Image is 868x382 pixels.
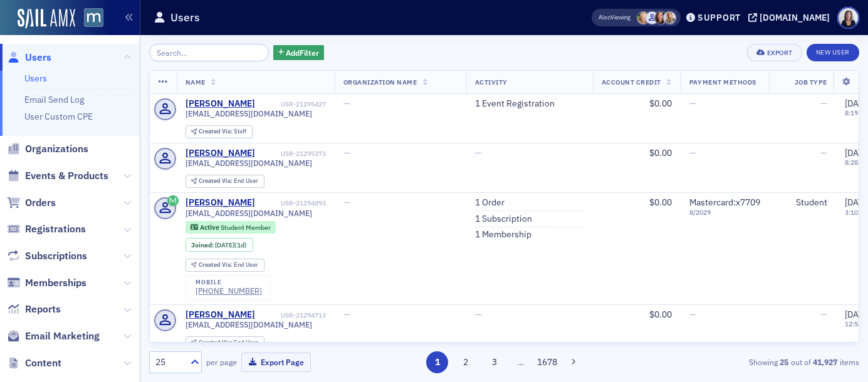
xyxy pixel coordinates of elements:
a: Users [24,73,47,84]
span: [EMAIL_ADDRESS][DOMAIN_NAME] [186,158,312,168]
span: $0.00 [649,197,672,208]
button: Export Page [241,353,311,372]
div: Staff [199,128,246,135]
span: — [343,309,350,320]
img: SailAMX [18,9,75,29]
div: Created Via: End User [186,336,264,349]
span: — [343,147,350,158]
span: Add Filter [286,47,319,58]
a: Orders [7,196,56,210]
span: — [689,147,696,158]
span: Memberships [25,276,86,290]
img: SailAMX [84,8,103,28]
div: USR-21294713 [257,311,326,319]
button: 2 [455,351,477,373]
a: Content [7,356,61,370]
button: AddFilter [273,45,325,61]
a: Registrations [7,222,86,236]
span: Student Member [221,223,271,232]
a: View Homepage [75,8,103,29]
div: Created Via: End User [186,175,264,188]
a: [PERSON_NAME] [186,197,255,209]
div: Export [767,49,793,56]
input: Search… [149,44,269,61]
span: Mastercard : x7709 [689,197,760,208]
button: 3 [483,351,505,373]
div: Showing out of items [631,356,859,368]
div: USR-21294893 [257,199,326,207]
span: — [343,98,350,109]
span: Created Via : [199,261,234,269]
span: Subscriptions [25,249,87,263]
span: $0.00 [649,147,672,158]
span: Active [200,223,221,232]
span: — [475,147,482,158]
div: Support [698,12,741,23]
a: [PHONE_NUMBER] [196,286,262,296]
div: End User [199,339,258,346]
span: Orders [25,196,56,210]
button: 1678 [536,351,558,373]
strong: 41,927 [811,356,840,368]
div: USR-21295373 [257,150,326,158]
span: Job Type [795,78,827,86]
div: 25 [155,356,183,369]
strong: 25 [778,356,791,368]
div: End User [199,178,258,185]
span: Organization Name [343,78,417,86]
span: Created Via : [199,127,234,135]
div: Joined: 2025-09-03 00:00:00 [186,238,253,252]
span: Email Marketing [25,329,100,343]
span: — [820,98,827,109]
span: Created Via : [199,338,234,346]
span: Reports [25,302,61,316]
div: Created Via: End User [186,259,264,272]
span: $0.00 [649,309,672,320]
span: — [820,309,827,320]
h1: Users [170,10,200,25]
a: 1 Subscription [475,214,532,225]
span: Justin Chase [646,11,659,24]
span: Users [25,51,51,65]
span: $0.00 [649,98,672,109]
a: Email Marketing [7,329,100,343]
div: Also [599,13,610,21]
a: 1 Event Registration [475,98,555,110]
span: Rebekah Olson [637,11,650,24]
span: [DATE] [215,240,234,249]
a: [PERSON_NAME] [186,309,255,321]
a: Users [7,51,51,65]
label: per page [206,356,237,368]
a: Email Send Log [24,94,84,105]
a: Subscriptions [7,249,87,263]
span: — [689,98,696,109]
a: Memberships [7,276,86,290]
div: Created Via: Staff [186,125,253,138]
div: USR-21295427 [257,100,326,108]
span: Profile [837,7,859,29]
span: [EMAIL_ADDRESS][DOMAIN_NAME] [186,320,312,329]
a: 1 Order [475,197,505,209]
a: Organizations [7,142,88,156]
a: New User [807,44,859,61]
span: Joined : [191,241,215,249]
a: User Custom CPE [24,111,93,122]
a: Events & Products [7,169,108,183]
span: Account Credit [602,78,661,86]
span: Payment Methods [689,78,756,86]
span: Events & Products [25,169,108,183]
a: 1 Membership [475,229,531,240]
a: Active Student Member [191,224,270,232]
span: — [689,309,696,320]
a: [PERSON_NAME] [186,98,255,110]
span: Activity [475,78,508,86]
span: Organizations [25,142,88,156]
div: [DOMAIN_NAME] [760,12,830,23]
span: Emily Trott [663,11,676,24]
span: [EMAIL_ADDRESS][DOMAIN_NAME] [186,109,312,118]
